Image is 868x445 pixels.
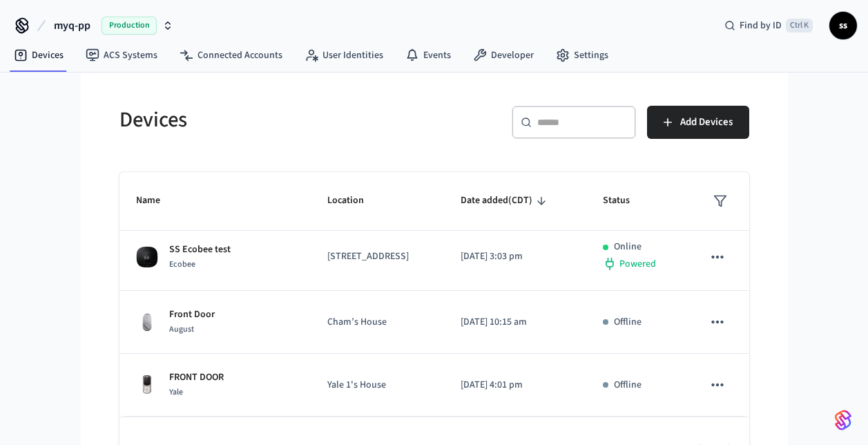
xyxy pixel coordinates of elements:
p: Offline [614,315,642,330]
a: Connected Accounts [168,43,293,68]
a: Developer [462,43,545,68]
a: ACS Systems [75,43,168,68]
a: User Identities [293,43,394,68]
span: Production [102,17,157,35]
a: Events [394,43,462,68]
button: ss [829,12,857,39]
span: Ecobee [169,258,195,270]
span: Find by ID [740,19,782,32]
p: [DATE] 10:15 am [461,315,570,330]
p: Offline [614,378,642,392]
img: ecobee_lite_3 [136,246,158,268]
span: Location [327,190,382,211]
span: Powered [619,257,656,271]
span: Ctrl K [786,19,813,32]
span: Status [603,190,648,211]
span: Yale [169,386,183,398]
p: [STREET_ADDRESS] [327,249,427,264]
span: Add Devices [680,113,733,131]
p: FRONT DOOR [169,370,224,385]
p: Front Door [169,307,215,322]
span: August [169,323,194,335]
span: Name [136,190,178,211]
a: Devices [3,43,75,68]
h5: Devices [119,106,426,134]
span: ss [831,13,856,38]
p: Yale 1's House [327,378,427,392]
p: [DATE] 4:01 pm [461,378,570,392]
button: Add Devices [647,106,749,139]
p: SS Ecobee test [169,243,231,257]
p: Cham’s House [327,315,427,330]
p: Online [614,240,642,254]
p: [DATE] 3:03 pm [461,249,570,264]
a: Settings [545,43,619,68]
img: August Wifi Smart Lock 3rd Gen, Silver, Front [136,311,158,333]
span: Date added(CDT) [461,190,550,211]
span: myq-pp [54,17,90,34]
img: SeamLogoGradient.69752ec5.svg [835,409,851,431]
img: Yale Assure Touchscreen Wifi Smart Lock, Satin Nickel, Front [136,374,158,396]
div: Find by IDCtrl K [713,13,824,38]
